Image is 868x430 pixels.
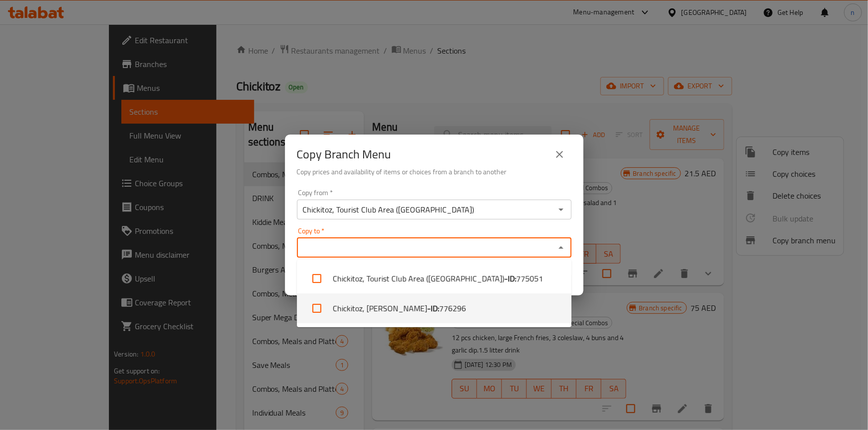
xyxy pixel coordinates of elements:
[297,146,391,162] h2: Copy Branch Menu
[554,203,568,216] button: Open
[297,264,572,293] li: Chickitoz, Tourist Club Area ([GEOGRAPHIC_DATA])
[548,143,572,166] button: close
[504,273,516,285] b: - ID:
[439,302,466,314] span: 776296
[297,166,572,177] h6: Copy prices and availability of items or choices from a branch to another
[297,293,572,323] li: Chickitoz, [PERSON_NAME]
[516,273,543,285] span: 775051
[554,241,568,255] button: Close
[427,302,439,314] b: - ID:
